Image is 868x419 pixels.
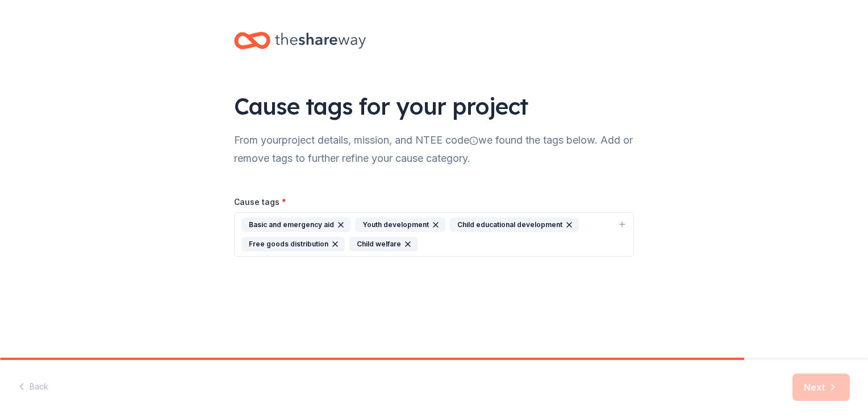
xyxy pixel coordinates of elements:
[355,217,445,232] div: Youth development
[234,131,634,167] div: From your project details, mission, and NTEE code we found the tags below. Add or remove tags to ...
[234,196,286,208] label: Cause tags
[450,217,579,232] div: Child educational development
[241,217,350,232] div: Basic and emergency aid
[234,212,634,257] button: Basic and emergency aidYouth developmentChild educational developmentFree goods distributionChild...
[234,90,634,122] div: Cause tags for your project
[241,237,345,252] div: Free goods distribution
[349,237,418,252] div: Child welfare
